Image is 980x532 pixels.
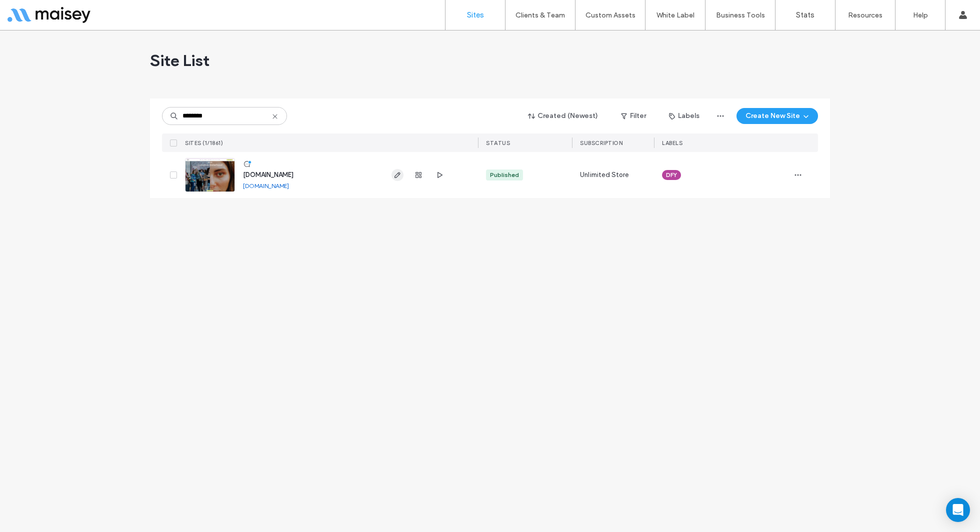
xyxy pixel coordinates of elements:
[243,182,289,189] a: [DOMAIN_NAME]
[515,11,565,19] label: Clients & Team
[150,50,209,70] span: Site List
[662,139,682,146] span: LABELS
[796,10,814,19] label: Stats
[913,11,928,19] label: Help
[660,108,708,124] button: Labels
[848,11,882,19] label: Resources
[519,108,607,124] button: Created (Newest)
[946,498,970,522] div: Open Intercom Messenger
[716,11,765,19] label: Business Tools
[611,108,656,124] button: Filter
[580,170,628,180] span: Unlimited Store
[490,170,519,179] div: Published
[736,108,818,124] button: Create New Site
[666,170,677,179] span: DFY
[243,171,293,178] a: [DOMAIN_NAME]
[580,139,622,146] span: SUBSCRIPTION
[185,139,223,146] span: SITES (1/1861)
[23,7,43,16] span: Help
[486,139,510,146] span: STATUS
[585,11,635,19] label: Custom Assets
[656,11,694,19] label: White Label
[467,10,484,19] label: Sites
